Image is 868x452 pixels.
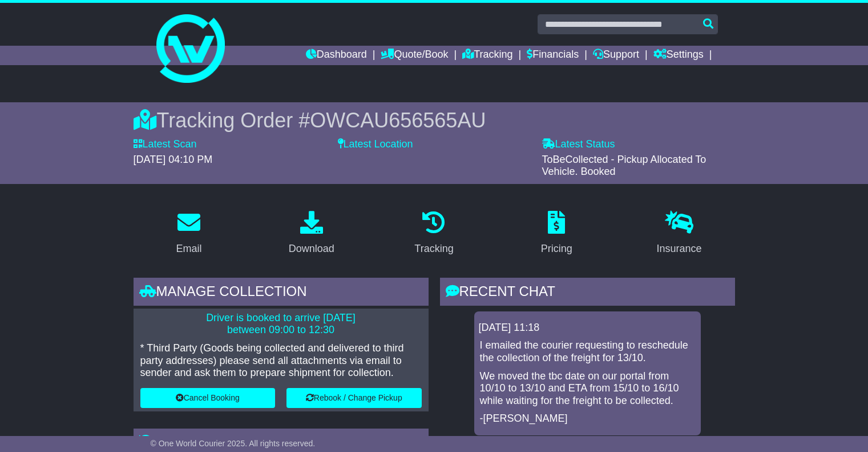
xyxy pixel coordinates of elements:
[440,278,735,309] div: RECENT CHAT
[134,108,735,133] div: Tracking Order #
[657,241,702,257] div: Insurance
[306,46,367,65] a: Dashboard
[527,46,579,65] a: Financials
[653,46,704,65] a: Settings
[134,138,197,151] label: Latest Scan
[310,109,486,132] span: OWCAU656565AU
[134,278,429,309] div: Manage collection
[140,388,276,408] button: Cancel Booking
[151,439,316,448] span: © One World Courier 2025. All rights reserved.
[480,339,695,364] p: I emailed the courier requesting to reschedule the collection of the freight for 13/10.
[140,342,422,379] p: * Third Party (Goods being collected and delivered to third party addresses) please send all atta...
[168,207,209,261] a: Email
[534,207,580,261] a: Pricing
[407,207,461,261] a: Tracking
[289,241,334,257] div: Download
[281,207,342,261] a: Download
[541,241,572,257] div: Pricing
[140,312,422,337] p: Driver is booked to arrive [DATE] between 09:00 to 12:30
[542,138,615,151] label: Latest Status
[542,154,706,178] span: ToBeCollected - Pickup Allocated To Vehicle. Booked
[134,154,213,165] span: [DATE] 04:10 PM
[176,241,201,257] div: Email
[338,138,413,151] label: Latest Location
[480,370,695,407] p: We moved the tbc date on our portal from 10/10 to 13/10 and ETA from 15/10 to 16/10 while waiting...
[462,46,512,65] a: Tracking
[593,46,639,65] a: Support
[480,413,695,425] p: -[PERSON_NAME]
[414,241,453,257] div: Tracking
[381,46,448,65] a: Quote/Book
[286,388,422,408] button: Rebook / Change Pickup
[479,322,696,334] div: [DATE] 11:18
[649,207,709,261] a: Insurance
